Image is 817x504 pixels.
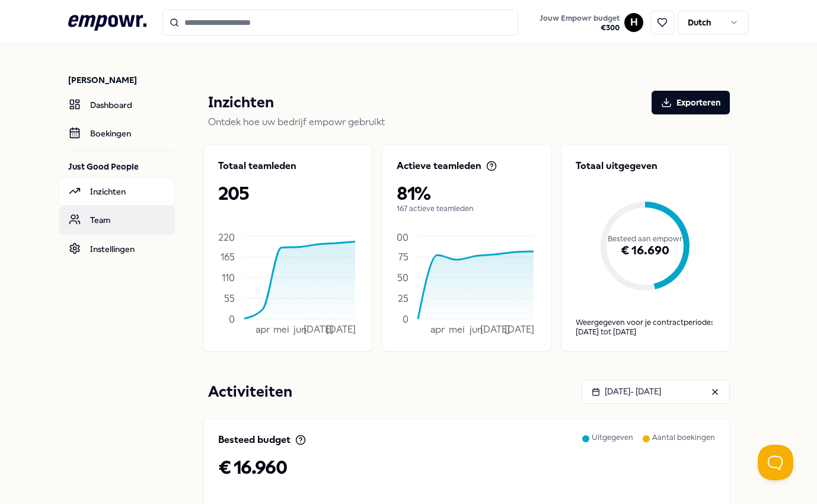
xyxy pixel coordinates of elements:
[208,380,292,404] p: Activiteiten
[398,251,408,262] tspan: 75
[397,183,536,204] p: 81%
[652,433,715,457] p: Aantal boekingen
[162,9,518,36] input: Search for products, categories or subcategories
[758,445,793,480] iframe: Help Scout Beacon - Open
[292,324,306,335] tspan: jun
[59,119,175,148] a: Boekingen
[535,10,624,35] a: Jouw Empowr budget€300
[537,11,622,35] button: Jouw Empowr budget€300
[505,324,534,335] tspan: [DATE]
[221,251,235,262] tspan: 165
[218,457,715,478] p: € 16.960
[273,324,289,335] tspan: mei
[576,211,715,291] div: € 16.690
[218,433,291,447] p: Besteed budget
[397,272,408,283] tspan: 50
[303,324,333,335] tspan: [DATE]
[430,324,445,335] tspan: apr
[652,91,730,114] button: Exporteren
[59,206,175,234] a: Team
[397,204,536,213] p: 167 actieve teamleden
[256,324,270,335] tspan: apr
[229,313,235,324] tspan: 0
[59,235,175,263] a: Instellingen
[540,23,620,33] span: € 300
[449,324,465,335] tspan: mei
[208,114,730,130] p: Ontdek hoe uw bedrijf empowr gebruikt
[326,324,356,335] tspan: [DATE]
[393,232,408,243] tspan: 100
[208,91,274,114] p: Inzichten
[582,380,730,404] button: [DATE]- [DATE]
[59,177,175,206] a: Inzichten
[576,318,715,327] p: Weergegeven voor je contractperiode:
[576,159,715,173] p: Totaal uitgegeven
[222,272,235,283] tspan: 110
[68,161,175,173] p: Just Good People
[224,292,235,304] tspan: 55
[218,232,235,243] tspan: 220
[576,187,715,291] div: Besteed aan empowr
[576,327,715,337] div: [DATE] tot [DATE]
[403,313,408,324] tspan: 0
[469,324,483,335] tspan: jun
[624,13,643,32] button: H
[218,183,358,204] p: 205
[398,292,408,304] tspan: 25
[59,91,175,119] a: Dashboard
[592,433,633,457] p: Uitgegeven
[592,385,661,398] div: [DATE] - [DATE]
[540,14,620,23] span: Jouw Empowr budget
[480,324,510,335] tspan: [DATE]
[397,159,481,173] p: Actieve teamleden
[68,74,175,86] p: [PERSON_NAME]
[218,159,296,173] p: Totaal teamleden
